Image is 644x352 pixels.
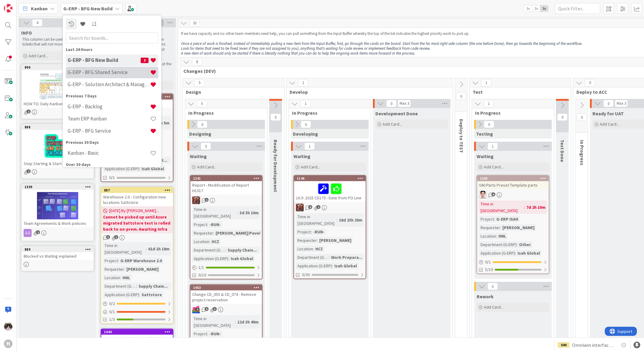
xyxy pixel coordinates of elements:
[501,224,536,231] div: [PERSON_NAME]
[337,217,364,223] div: 18d 23h 20m
[205,307,209,311] span: 5
[193,286,262,290] div: 1453
[485,266,493,273] span: 5/10
[4,340,12,348] div: H
[294,176,366,202] div: 114616.9 .2025 CD173 - Date from PO Line
[317,205,320,209] span: 1
[213,230,214,236] span: :
[114,235,118,239] span: 3
[66,161,158,168] div: Over 30 days
[226,247,258,253] div: Supply Chain...
[477,191,549,199] div: ll
[292,110,363,116] span: In Progress
[104,330,173,334] div: 1444
[540,5,548,12] span: 3x
[494,216,495,222] span: :
[118,257,119,264] span: :
[225,247,226,253] span: :
[101,188,173,193] div: 887
[68,128,150,134] h4: G-ERP - BFG Service
[207,330,208,337] span: :
[477,293,494,300] span: Rework
[190,264,262,271] div: 1/1
[515,250,516,256] span: :
[22,219,93,227] div: Team Agreements & Work policies
[500,224,501,231] span: :
[189,131,211,137] span: Designing
[181,41,582,46] em: Once a piece of work is finished, instead of immediately pulling a new item from the Input Buffer...
[192,255,228,262] div: Application (G-ERP)
[296,228,311,235] div: Project
[304,143,315,150] span: 1
[186,89,277,95] span: Design
[190,306,262,313] div: JK
[121,274,132,281] div: HNL
[558,342,570,348] div: 500
[140,165,166,172] div: Isah Global
[103,291,139,298] div: Application (G-ERP)
[273,140,279,192] span: Ready for Development
[68,69,150,75] h4: G-ERP - BFG Shared Service
[22,100,93,108] div: HOW TO: Daily Kanban Meeting
[103,266,124,272] div: Requester
[229,255,255,262] div: Isah Global
[485,259,491,265] span: 0 / 1
[458,119,465,153] span: Deploy to TEST
[22,252,93,260] div: Blocked vs Waiting explained
[25,247,93,252] div: 889
[585,79,595,86] span: 0
[600,121,619,127] span: Add Card...
[141,57,149,63] span: 3
[109,309,115,315] span: 0 / 1
[21,184,94,241] a: 1339Team Agreements & Work policies
[22,247,93,260] div: 889Blocked vs Waiting explained
[125,266,160,272] div: [PERSON_NAME]
[68,103,150,110] h4: G-ERP - Backlog
[532,5,540,12] span: 2x
[477,175,549,274] a: 1265040 Parts Preset Template partsllTime in [GEOGRAPHIC_DATA]:7d 2h 10mProject:G-ERP ISAHRequest...
[197,121,207,128] span: 0
[518,241,532,248] div: Other
[337,217,337,223] span: :
[617,102,626,105] div: Max 3
[190,176,262,181] div: 1241
[205,198,209,202] span: 1
[312,228,326,235] div: -RUN-
[207,221,208,228] span: :
[21,246,94,271] a: 889Blocked vs Waiting explained
[27,110,31,113] span: 1
[296,262,332,269] div: Application (G-ERP)
[66,32,158,43] input: Search for boards...
[181,46,431,51] em: Look for items that need to be fixed (even if they are not assigned to you), anything that’s wait...
[192,206,237,219] div: Time in [GEOGRAPHIC_DATA]
[302,272,310,278] span: 0/30
[301,121,311,128] span: 0
[190,153,207,159] span: Waiting
[238,209,260,216] div: 3d 3h 10m
[296,237,317,244] div: Requester
[139,165,140,172] span: :
[103,283,136,289] div: Department (G-ERP)
[236,319,260,325] div: 12d 3h 49m
[68,57,141,63] h4: G-ERP - BFG New Build
[32,19,42,26] span: 4
[4,323,12,331] img: Kv
[29,53,48,59] span: Add Card...
[555,3,600,14] input: Quick Filter...
[66,93,158,99] div: Previous 7 Days
[197,164,216,170] span: Add Card...
[479,224,500,231] div: Requester
[317,237,318,244] span: :
[301,164,320,170] span: Add Card...
[314,245,324,252] div: HCZ
[22,247,93,252] div: 889
[294,204,366,212] div: JK
[146,245,147,252] span: :
[488,143,498,150] span: 1
[137,283,169,289] div: Supply Chain...
[516,250,542,256] div: Isah Global
[491,192,495,196] span: 6
[525,204,547,211] div: 7d 2h 10m
[140,291,163,298] div: Sattstore
[208,221,222,228] div: -RUN-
